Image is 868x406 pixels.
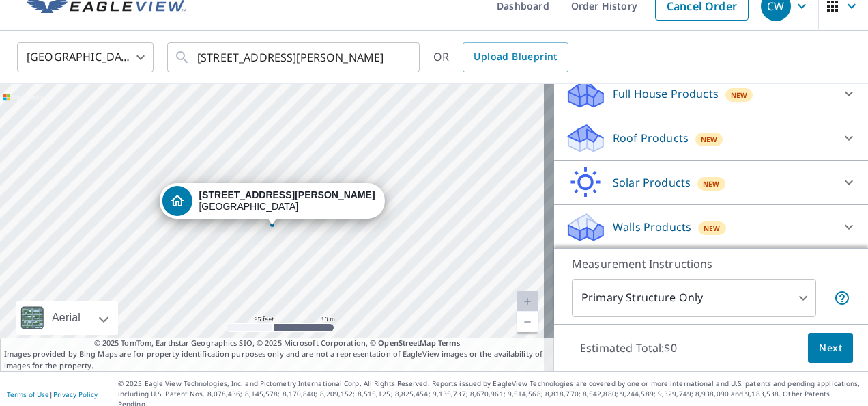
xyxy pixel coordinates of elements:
a: Privacy Policy [53,390,98,399]
a: Current Level 20, Zoom Out [517,312,538,332]
div: Dropped pin, building 1, Residential property, 926 Hanley Rd W Mansfield, OH 44904 [159,183,384,226]
a: Terms [438,338,461,348]
strong: [STREET_ADDRESS][PERSON_NAME] [199,189,375,200]
a: Terms of Use [7,390,49,399]
div: Aerial [16,301,118,335]
p: | [7,390,98,398]
div: Aerial [48,301,85,335]
span: New [731,90,748,100]
a: Upload Blueprint [463,42,568,72]
input: Search by address or latitude-longitude [197,38,392,77]
span: Your report will include only the primary structure on the property. For example, a detached gara... [834,290,850,306]
p: Full House Products [613,85,719,102]
button: Next [808,333,853,364]
span: Upload Blueprint [474,49,557,66]
p: Measurement Instructions [572,256,850,272]
span: © 2025 TomTom, Earthstar Geographics SIO, © 2025 Microsoft Corporation, © [94,338,461,349]
span: Next [819,340,842,357]
span: New [704,223,721,234]
div: Full House ProductsNew [565,77,857,110]
p: Walls Products [613,219,691,235]
div: [GEOGRAPHIC_DATA] [17,38,154,77]
div: Walls ProductsNew [565,211,857,243]
span: New [703,178,720,189]
a: OpenStreetMap [378,338,435,348]
div: Roof ProductsNew [565,122,857,154]
a: Current Level 20, Zoom In Disabled [517,291,538,312]
div: [GEOGRAPHIC_DATA] [199,189,375,213]
div: Primary Structure Only [572,279,816,317]
p: Estimated Total: $0 [569,333,688,363]
span: New [701,134,718,145]
div: Solar ProductsNew [565,166,857,199]
p: Solar Products [613,174,691,191]
p: Roof Products [613,130,689,146]
div: OR [433,42,568,72]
